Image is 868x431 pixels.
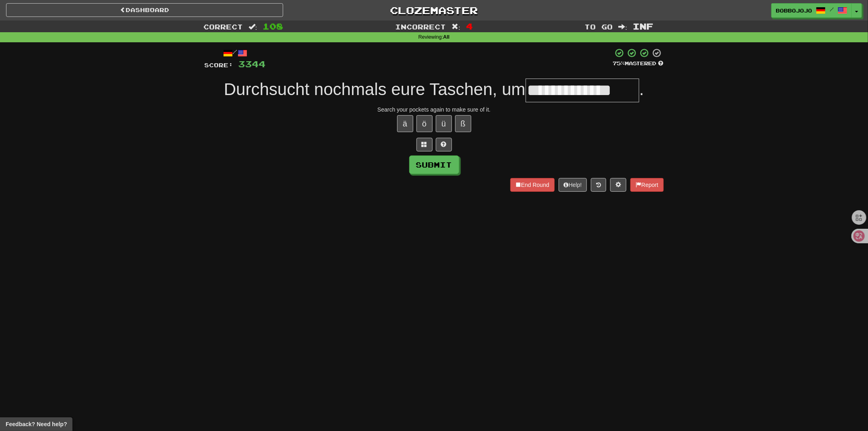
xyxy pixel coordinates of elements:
[830,6,834,12] span: /
[249,23,257,30] span: :
[395,23,446,31] span: Incorrect
[416,138,433,151] button: Switch sentence to multiple choice alt+p
[619,23,628,30] span: :
[224,80,526,99] span: Durchsucht nochmals eure Taschen, um
[776,7,812,14] span: bobbojojo
[205,106,664,114] div: Search your pockets again to make sure of it.
[452,23,460,30] span: :
[633,21,653,31] span: Inf
[263,21,283,31] span: 108
[591,178,606,192] button: Round history (alt+y)
[443,34,450,40] strong: All
[510,178,555,192] button: End Round
[630,178,663,192] button: Report
[203,23,243,31] span: Correct
[295,3,572,17] a: Clozemaster
[466,21,473,31] span: 4
[559,178,587,192] button: Help!
[416,115,433,132] button: ö
[613,60,664,67] div: Mastered
[639,80,644,99] span: .
[409,155,459,174] button: Submit
[585,23,613,31] span: To go
[613,60,625,66] span: 75 %
[455,115,471,132] button: ß
[436,115,452,132] button: ü
[6,3,283,17] a: Dashboard
[771,3,852,18] a: bobbojojo /
[397,115,413,132] button: ä
[205,48,266,58] div: /
[205,62,234,68] span: Score:
[238,59,266,69] span: 3344
[6,420,67,428] span: Open feedback widget
[436,138,452,151] button: Single letter hint - you only get 1 per sentence and score half the points! alt+h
